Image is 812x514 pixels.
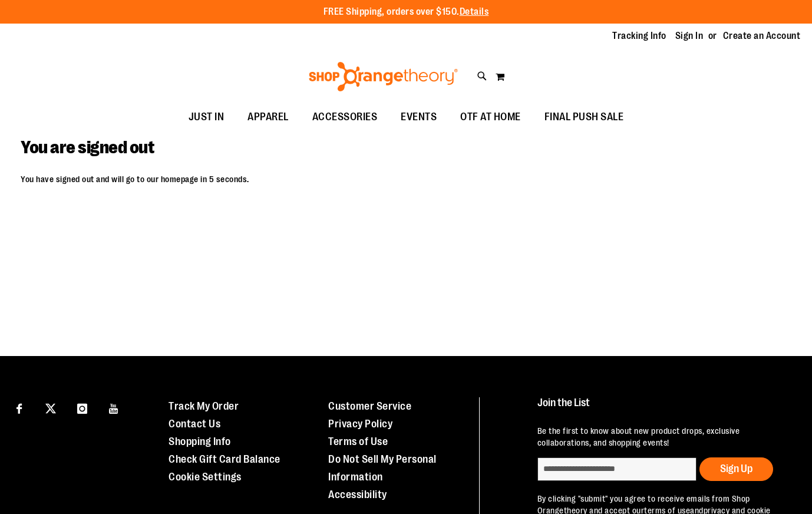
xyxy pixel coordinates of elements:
[328,436,388,447] a: Terms of Use
[720,463,752,475] span: Sign Up
[45,403,56,414] img: Twitter
[72,397,93,418] a: Visit our Instagram page
[312,104,378,130] span: ACCESSORIES
[612,29,666,42] a: Tracking Info
[544,104,624,130] span: FINAL PUSH SALE
[189,104,225,130] span: JUST IN
[537,397,790,419] h4: Join the List
[169,400,239,412] a: Track My Order
[328,489,387,500] a: Accessibility
[21,137,154,157] span: You are signed out
[301,104,390,131] a: ACCESSORIES
[41,397,61,418] a: Visit our X page
[675,29,704,42] a: Sign In
[169,418,220,430] a: Contact Us
[537,425,790,449] p: Be the first to know about new product drops, exclusive collaborations, and shopping events!
[307,62,460,91] img: Shop Orangetheory
[533,104,636,131] a: FINAL PUSH SALE
[9,397,29,418] a: Visit our Facebook page
[328,400,411,412] a: Customer Service
[104,397,124,418] a: Visit our Youtube page
[169,453,280,465] a: Check Gift Card Balance
[169,436,231,447] a: Shopping Info
[236,104,301,131] a: APPAREL
[401,104,437,130] span: EVENTS
[699,457,773,481] button: Sign Up
[389,104,448,131] a: EVENTS
[723,29,801,42] a: Create an Account
[169,471,242,483] a: Cookie Settings
[177,104,236,131] a: JUST IN
[460,104,521,130] span: OTF AT HOME
[537,457,697,481] input: enter email
[21,173,791,185] p: You have signed out and will go to our homepage in 5 seconds.
[460,6,489,17] a: Details
[448,104,533,131] a: OTF AT HOME
[324,5,489,19] p: FREE Shipping, orders over $150.
[247,104,289,130] span: APPAREL
[328,453,437,483] a: Do Not Sell My Personal Information
[328,418,392,430] a: Privacy Policy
